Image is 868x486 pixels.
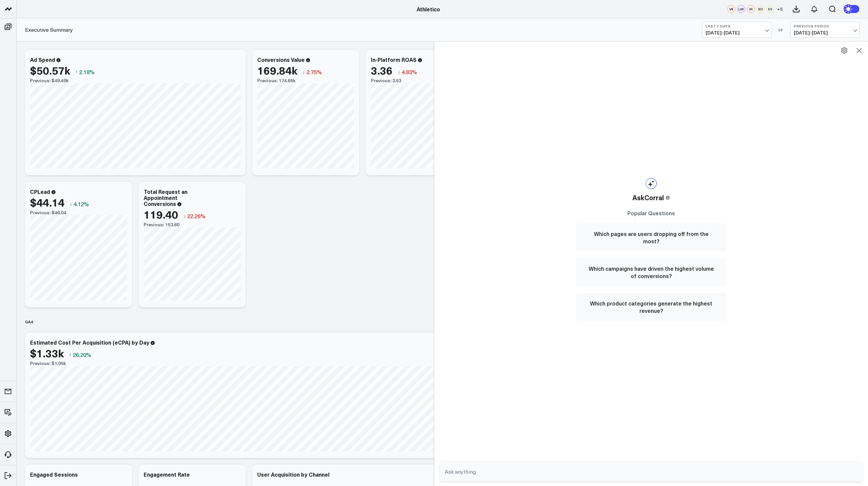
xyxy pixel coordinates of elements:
div: Estimated Cost Per Acquisition (eCPA) by Day [30,339,149,346]
span: ↓ [302,68,305,76]
button: Which pages are users dropping off from the most? [576,223,726,251]
div: Previous: 174.65k [257,78,354,83]
div: SD [756,5,764,13]
div: Previous: $1.05k [30,361,468,366]
div: GA4 [25,314,33,329]
div: 169.84k [257,64,297,76]
b: Previous Period [794,24,856,28]
div: Conversions Value [257,56,305,63]
div: Engagement Rate [144,471,190,478]
div: Ad Spend [30,56,55,63]
div: Previous: $49.49k [30,78,241,83]
button: +5 [776,5,784,13]
div: Previous: 3.53 [371,78,468,83]
span: 2.18% [79,68,95,76]
input: Ask anything [443,466,848,478]
button: Which product categories generate the highest revenue? [576,293,726,321]
div: $44.14 [30,196,64,208]
a: Executive Summary [25,26,73,33]
div: Previous: $46.04 [30,210,127,215]
span: [DATE] - [DATE] [706,30,768,35]
span: ↓ [398,68,400,76]
button: Which campaigns have driven the highest volume of conversions? [576,258,726,286]
span: 4.12% [74,200,89,208]
div: Engaged Sessions [30,471,78,478]
span: ↓ [183,212,186,220]
div: $1.33k [30,347,64,359]
span: 4.83% [402,68,417,76]
div: CPLead [30,188,50,195]
div: User Acquisition by Channel [257,471,329,478]
span: ↑ [69,350,71,359]
span: ↑ [75,68,78,76]
div: Total Request an Appointment Conversions [144,188,187,207]
b: Last 7 Days [706,24,768,28]
span: + 5 [777,7,783,11]
a: Athletico [417,5,440,13]
button: Last 7 Days[DATE]-[DATE] [702,22,771,38]
span: 26.20% [73,351,91,358]
div: VK [727,5,735,13]
div: LM [737,5,745,13]
span: 2.75% [306,68,322,76]
span: AskCorral [632,193,664,203]
button: Previous Period[DATE]-[DATE] [790,22,860,38]
span: 22.26% [187,212,205,220]
div: JR [747,5,755,13]
div: 119.40 [144,208,178,220]
span: ↓ [69,200,72,208]
div: EV [766,5,774,13]
h3: Popular Questions [576,209,726,217]
div: VS [775,28,787,32]
div: In-Platform ROAS [371,56,417,63]
div: 3.36 [371,64,393,76]
span: [DATE] - [DATE] [794,30,856,35]
div: Previous: 153.60 [144,222,241,227]
div: $50.57k [30,64,70,76]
